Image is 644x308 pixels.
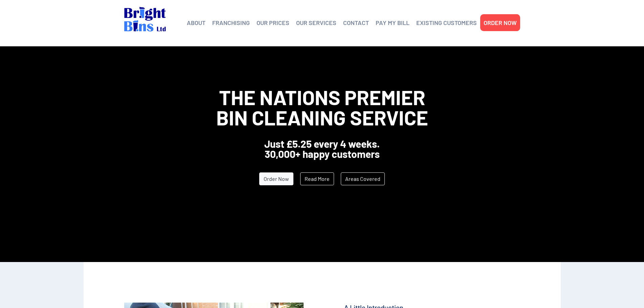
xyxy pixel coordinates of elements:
[341,172,385,185] a: Areas Covered
[187,18,205,28] a: ABOUT
[416,18,477,28] a: EXISTING CUSTOMERS
[259,172,293,185] a: Order Now
[216,85,428,129] span: The Nations Premier Bin Cleaning Service
[212,18,250,28] a: FRANCHISING
[484,18,517,28] a: ORDER NOW
[296,18,336,28] a: OUR SERVICES
[300,172,334,185] a: Read More
[257,18,289,28] a: OUR PRICES
[343,18,369,28] a: CONTACT
[376,18,409,28] a: PAY MY BILL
